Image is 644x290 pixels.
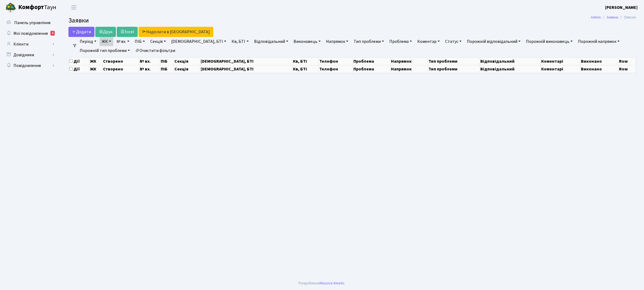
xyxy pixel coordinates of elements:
[229,37,251,46] a: Кв, БТІ
[95,27,116,37] a: Друк
[387,37,414,46] a: Проблема
[291,37,323,46] a: Виконавець
[292,57,319,65] th: Кв, БТІ
[252,37,290,46] a: Відповідальний
[606,14,618,20] a: Заявки
[428,57,480,65] th: Тип проблеми
[524,37,575,46] a: Порожній виконавець
[18,3,44,12] b: Комфорт
[69,57,89,65] th: Дії
[3,39,56,50] a: Клієнти
[3,50,56,60] a: Довідники
[352,37,386,46] a: Тип проблеми
[353,57,390,65] th: Проблема
[133,37,147,46] a: ПІБ
[3,28,56,39] a: Мої повідомлення1
[619,57,636,65] th: Row
[174,65,200,73] th: Секція
[18,3,56,12] span: Таун
[580,57,619,65] th: Виконано
[428,65,480,73] th: Тип проблеми
[576,37,622,46] a: Порожній напрямок
[465,37,523,46] a: Порожній відповідальний
[619,65,636,73] th: Row
[133,46,177,55] a: Очистити фільтри
[541,65,580,73] th: Коментарі
[160,65,174,73] th: ПІБ
[390,57,428,65] th: Напрямок
[169,37,228,46] a: [DEMOGRAPHIC_DATA], БТІ
[69,65,89,73] th: Дії
[68,27,94,37] a: Додати
[3,17,56,28] a: Панель управління
[13,31,48,36] span: Мої повідомлення
[100,37,113,46] a: ЖК
[89,57,102,65] th: ЖК
[160,57,174,65] th: ПІБ
[72,29,91,35] span: Додати
[319,65,353,73] th: Телефон
[324,37,350,46] a: Напрямок
[67,3,80,12] button: Переключити навігацію
[139,65,160,73] th: № вх.
[583,12,644,23] nav: breadcrumb
[292,65,319,73] th: Кв, БТІ
[174,57,200,65] th: Секція
[78,46,132,55] a: Порожній тип проблеми
[5,2,16,13] img: logo.png
[89,65,102,73] th: ЖК
[103,65,139,73] th: Створено
[390,65,428,73] th: Напрямок
[14,20,50,26] span: Панель управління
[50,31,55,36] div: 1
[480,57,541,65] th: Відповідальний
[148,37,168,46] a: Секція
[320,280,345,286] a: Massive Kinetic
[319,57,353,65] th: Телефон
[591,14,601,20] a: Admin
[139,57,160,65] th: № вх.
[299,280,345,286] div: Розроблено .
[443,37,464,46] a: Статус
[103,57,139,65] th: Створено
[415,37,442,46] a: Коментар
[3,60,56,71] a: Повідомлення
[78,37,98,46] a: Період
[353,65,390,73] th: Проблема
[114,37,131,46] a: № вх.
[68,16,89,25] span: Заявки
[580,65,619,73] th: Виконано
[200,65,292,73] th: [DEMOGRAPHIC_DATA], БТІ
[541,57,580,65] th: Коментарі
[138,27,213,37] a: Надіслати в [GEOGRAPHIC_DATA]
[605,4,638,11] a: [PERSON_NAME]
[618,14,636,20] li: Список
[117,27,138,37] a: Excel
[480,65,541,73] th: Відповідальний
[200,57,292,65] th: [DEMOGRAPHIC_DATA], БТІ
